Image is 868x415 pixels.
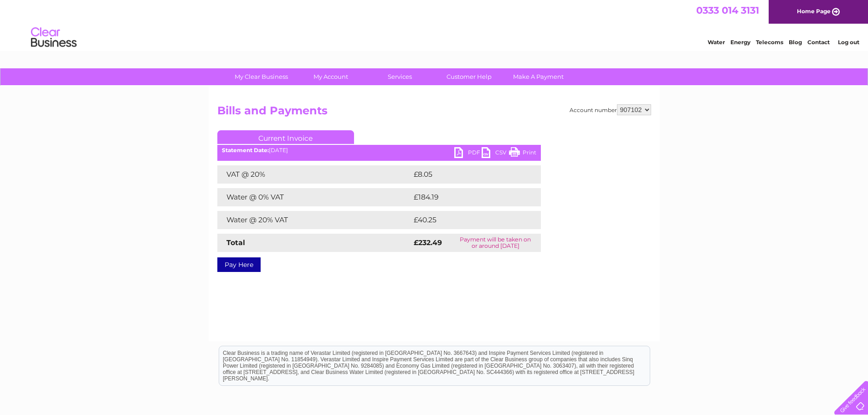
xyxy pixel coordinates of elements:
[411,188,524,206] td: £184.19
[219,5,650,44] div: Clear Business is a trading name of Verastar Limited (registered in [GEOGRAPHIC_DATA] No. 3667643...
[362,68,437,85] a: Services
[807,39,830,46] a: Contact
[224,68,299,85] a: My Clear Business
[217,147,541,154] div: [DATE]
[217,211,411,229] td: Water @ 20% VAT
[293,68,368,85] a: My Account
[838,39,859,46] a: Log out
[450,234,540,252] td: Payment will be taken on or around [DATE]
[501,68,576,85] a: Make A Payment
[696,5,759,16] a: 0333 014 3131
[31,24,77,51] img: logo.png
[570,104,651,115] div: Account number
[756,39,783,46] a: Telecoms
[431,68,507,85] a: Customer Help
[217,257,261,272] a: Pay Here
[708,39,725,46] a: Water
[482,147,509,160] a: CSV
[217,104,651,122] h2: Bills and Payments
[730,39,750,46] a: Energy
[454,147,482,160] a: PDF
[789,39,802,46] a: Blog
[226,238,245,247] strong: Total
[411,165,519,184] td: £8.05
[217,188,411,206] td: Water @ 0% VAT
[509,147,536,160] a: Print
[414,238,442,247] strong: £232.49
[411,211,522,229] td: £40.25
[217,130,354,144] a: Current Invoice
[222,147,269,154] b: Statement Date:
[217,165,411,184] td: VAT @ 20%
